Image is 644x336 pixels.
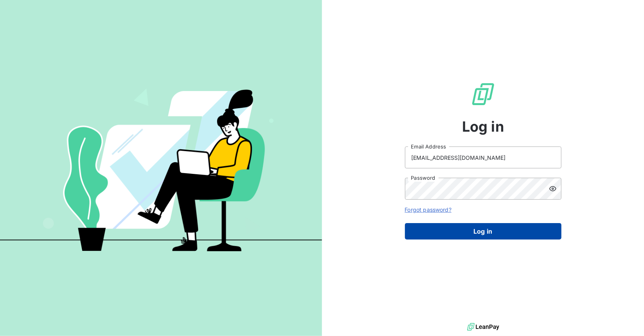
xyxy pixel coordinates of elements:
img: LeanPay Logo [471,82,496,107]
button: Log in [405,223,561,239]
input: placeholder [405,147,561,168]
span: Log in [462,116,504,137]
img: logo [467,321,499,333]
a: Forgot password? [405,206,452,213]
